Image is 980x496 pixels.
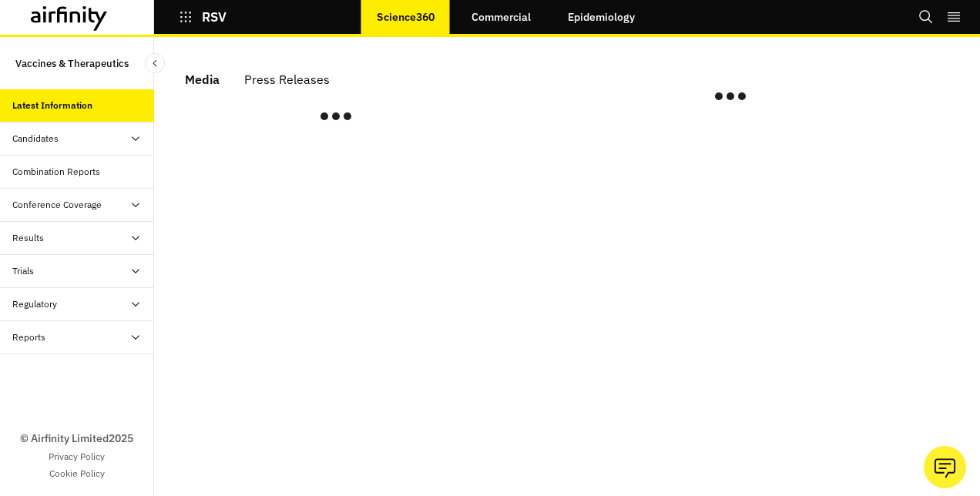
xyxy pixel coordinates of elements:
[20,431,133,447] p: © Airfinity Limited 2025
[179,4,227,30] button: RSV
[15,49,129,77] p: Vaccines & Therapeutics
[377,11,435,23] p: Science360
[12,198,102,212] div: Conference Coverage
[918,4,934,30] button: Search
[49,467,105,481] a: Cookie Policy
[12,231,44,245] div: Results
[12,264,34,278] div: Trials
[12,297,57,311] div: Regulatory
[202,10,227,24] p: RSV
[12,99,92,112] div: Latest Information
[244,68,330,91] div: Press Releases
[12,132,59,146] div: Candidates
[49,450,105,464] a: Privacy Policy
[145,53,165,73] button: Close Sidebar
[185,68,220,91] div: Media
[924,446,966,488] button: Ask our analysts
[12,165,100,179] div: Combination Reports
[12,330,45,344] div: Reports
